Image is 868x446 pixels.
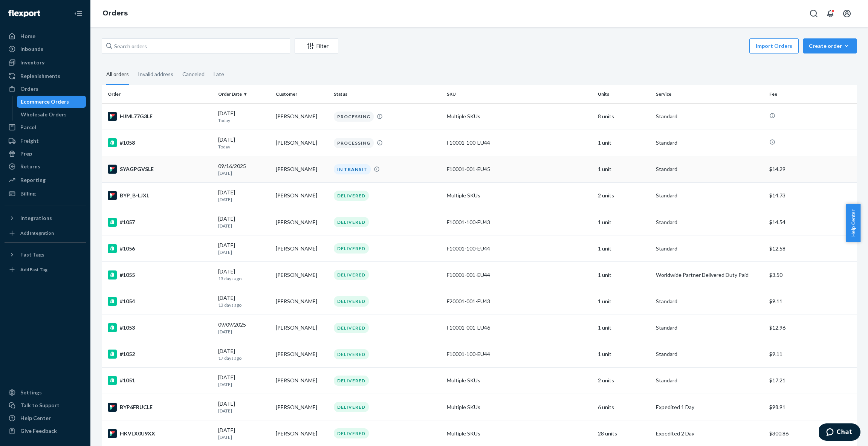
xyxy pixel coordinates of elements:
[447,165,592,173] div: F10001-001-EU45
[766,288,857,315] td: $9.11
[846,204,860,242] button: Help Center
[273,130,331,156] td: [PERSON_NAME]
[766,85,857,103] th: Fee
[273,315,331,341] td: [PERSON_NAME]
[447,218,592,226] div: F10001-100-EU43
[5,264,86,276] a: Add Fast Tag
[334,138,374,148] div: PROCESSING
[273,103,331,130] td: [PERSON_NAME]
[276,91,328,97] div: Customer
[20,414,51,422] div: Help Center
[218,162,270,176] div: 09/16/2025
[334,402,369,412] div: DELIVERED
[334,191,369,201] div: DELIVERED
[5,386,86,399] a: Settings
[21,98,69,105] div: Ecommerce Orders
[444,103,595,130] td: Multiple SKUs
[20,427,57,435] div: Give Feedback
[20,389,42,396] div: Settings
[447,245,592,252] div: F10001-100-EU44
[766,182,857,209] td: $14.73
[595,103,653,130] td: 8 units
[20,72,60,80] div: Replenishments
[20,230,54,236] div: Add Integration
[806,6,821,21] button: Open Search Box
[273,394,331,420] td: [PERSON_NAME]
[447,139,592,147] div: F10001-100-EU44
[766,156,857,182] td: $14.29
[331,85,444,103] th: Status
[218,374,270,388] div: [DATE]
[766,235,857,262] td: $12.58
[20,124,36,131] div: Parcel
[5,70,86,82] a: Replenishments
[334,376,369,386] div: DELIVERED
[334,349,369,359] div: DELIVERED
[218,117,270,124] p: Today
[218,426,270,440] div: [DATE]
[5,399,86,411] button: Talk to Support
[102,85,215,103] th: Order
[20,150,32,157] div: Prep
[273,341,331,367] td: [PERSON_NAME]
[334,111,374,122] div: PROCESSING
[595,288,653,315] td: 1 unit
[20,32,35,40] div: Home
[273,288,331,315] td: [PERSON_NAME]
[444,394,595,420] td: Multiple SKUs
[20,45,43,53] div: Inbounds
[5,148,86,160] a: Prep
[20,163,40,170] div: Returns
[108,429,212,438] div: HKVLX0U9XX
[809,42,851,50] div: Create order
[108,376,212,385] div: #1051
[218,144,270,150] p: Today
[5,160,86,173] a: Returns
[656,430,763,437] p: Expedited 2 Day
[656,324,763,331] p: Standard
[20,190,36,197] div: Billing
[656,271,763,279] p: Worldwide Partner Delivered Duty Paid
[108,112,212,121] div: HJML77G3LE
[5,212,86,224] button: Integrations
[71,6,86,21] button: Close Navigation
[273,209,331,235] td: [PERSON_NAME]
[218,189,270,203] div: [DATE]
[138,64,173,84] div: Invalid address
[218,275,270,282] p: 13 days ago
[218,136,270,150] div: [DATE]
[5,135,86,147] a: Freight
[108,350,212,359] div: #1052
[5,121,86,133] a: Parcel
[334,428,369,438] div: DELIVERED
[17,108,86,121] a: Wholesale Orders
[108,191,212,200] div: BYP_B-LJXL
[334,323,369,333] div: DELIVERED
[656,192,763,199] p: Standard
[766,341,857,367] td: $9.11
[766,209,857,235] td: $14.54
[218,302,270,308] p: 13 days ago
[5,425,86,437] button: Give Feedback
[656,245,763,252] p: Standard
[656,350,763,358] p: Standard
[218,434,270,440] p: [DATE]
[218,347,270,361] div: [DATE]
[20,59,44,66] div: Inventory
[106,64,129,85] div: All orders
[218,170,270,176] p: [DATE]
[595,182,653,209] td: 2 units
[334,164,371,174] div: IN TRANSIT
[218,268,270,282] div: [DATE]
[656,165,763,173] p: Standard
[334,243,369,254] div: DELIVERED
[20,251,44,258] div: Fast Tags
[295,42,338,50] div: Filter
[218,328,270,335] p: [DATE]
[766,262,857,288] td: $3.50
[749,38,799,53] button: Import Orders
[218,408,270,414] p: [DATE]
[20,137,39,145] div: Freight
[334,217,369,227] div: DELIVERED
[218,321,270,335] div: 09/09/2025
